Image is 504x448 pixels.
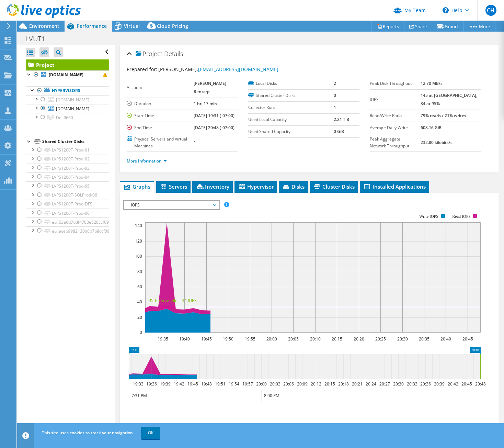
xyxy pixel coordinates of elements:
span: Cluster Disks [313,183,355,190]
a: LVPS1200T-SQLProd-06 [26,191,109,200]
text: 20:15 [331,336,342,342]
text: 19:55 [244,336,255,342]
text: 140 [135,223,142,228]
text: 20:24 [365,381,376,387]
text: 19:45 [187,381,198,387]
a: Share [404,21,432,32]
span: This site uses cookies to track your navigation. [42,430,134,436]
b: 608.16 GiB [421,125,442,131]
text: 20:45 [461,381,472,387]
a: [EMAIL_ADDRESS][DOMAIN_NAME] [198,66,278,72]
a: [DOMAIN_NAME] [26,70,109,79]
label: Read/Write Ratio [370,112,421,119]
text: 19:42 [173,381,184,387]
b: 2 [334,80,336,86]
a: [DOMAIN_NAME] [26,95,109,104]
text: 20:45 [462,336,473,342]
b: [PERSON_NAME] Rentcrp [194,80,226,94]
text: 20:40 [440,336,451,342]
span: Inventory [196,183,229,190]
text: 20:48 [475,381,485,387]
label: Prepared for: [127,66,157,72]
a: OK [141,427,160,439]
b: 12.70 MB/s [421,80,443,86]
span: Performance [77,23,107,29]
a: LVPS1200T-Prod-04 [26,172,109,181]
span: CH [485,5,496,16]
label: Shared Cluster Disks [248,92,334,99]
label: Duration [127,100,194,107]
text: Read IOPS [452,214,471,219]
h1: LVUT1 [22,35,56,43]
b: 1 [194,139,196,145]
label: Collector Runs [248,104,334,111]
span: Project [136,51,162,57]
text: 20:00 [256,381,266,387]
text: 19:39 [160,381,170,387]
text: 19:45 [201,336,211,342]
text: 20 [137,314,142,320]
text: 80 [137,269,142,275]
text: 19:36 [146,381,157,387]
text: 19:40 [179,336,190,342]
label: IOPS [370,96,421,103]
text: 20:20 [353,336,364,342]
text: 20:10 [310,336,320,342]
a: LVPS1200T-Prod-06 [26,209,109,217]
span: DellR660 [56,115,73,121]
text: 19:48 [201,381,211,387]
a: [DOMAIN_NAME] [26,104,109,113]
span: Cloud Pricing [157,23,188,29]
span: Environment [29,23,59,29]
text: 19:50 [222,336,233,342]
text: 20:21 [352,381,362,387]
span: Hypervisor [238,183,274,190]
text: 19:51 [215,381,225,387]
b: [DATE] 20:48 (-07:00) [194,125,234,131]
svg: \n [443,7,449,13]
text: 60 [137,284,142,290]
text: 19:33 [133,381,143,387]
a: LVPS1200T-Prod-DFS [26,200,109,209]
label: Account [127,84,194,91]
a: eui.aceb9982130d8b7b8ccf0968008c2b4c [26,226,109,235]
a: Export [432,21,464,32]
text: 20:09 [297,381,307,387]
text: 0 [140,329,142,335]
span: Installed Applications [363,183,426,190]
text: 95th Percentile = 34 IOPS [149,298,197,303]
b: 145 at [GEOGRAPHIC_DATA], 34 at 95% [421,92,477,107]
text: 19:35 [157,336,168,342]
text: 20:42 [447,381,458,387]
b: 2.21 TiB [334,116,349,122]
span: [PERSON_NAME], [158,66,278,72]
span: IOPS [127,201,216,209]
label: Start Time [127,112,194,119]
label: Physical Servers and Virtual Machines [127,136,194,149]
span: Virtual [124,23,140,29]
label: End Time [127,124,194,131]
text: 20:00 [266,336,277,342]
a: DellR660 [26,113,109,122]
a: LVPS1200T-Prod-01 [26,146,109,155]
b: [DATE] 19:31 (-07:00) [194,113,234,119]
span: Graphs [123,183,150,190]
text: 40 [137,299,142,305]
label: Used Shared Capacity [248,128,334,135]
text: 20:18 [338,381,348,387]
label: Peak Aggregate Network Throughput [370,136,421,149]
text: Write IOPS [419,214,438,219]
text: 20:06 [283,381,294,387]
b: 0 [334,92,336,98]
text: 19:57 [242,381,253,387]
span: [DOMAIN_NAME] [56,97,89,103]
text: 20:05 [288,336,298,342]
a: More Information [127,158,167,164]
text: 20:35 [419,336,429,342]
div: Shared Cluster Disks [42,137,109,146]
label: Average Daily Write [370,124,421,131]
a: LVPS1200T-Prod-03 [26,164,109,172]
b: 1 hr, 17 min [194,101,217,107]
text: 19:54 [228,381,239,387]
b: 232.80 kilobits/s [421,139,453,145]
